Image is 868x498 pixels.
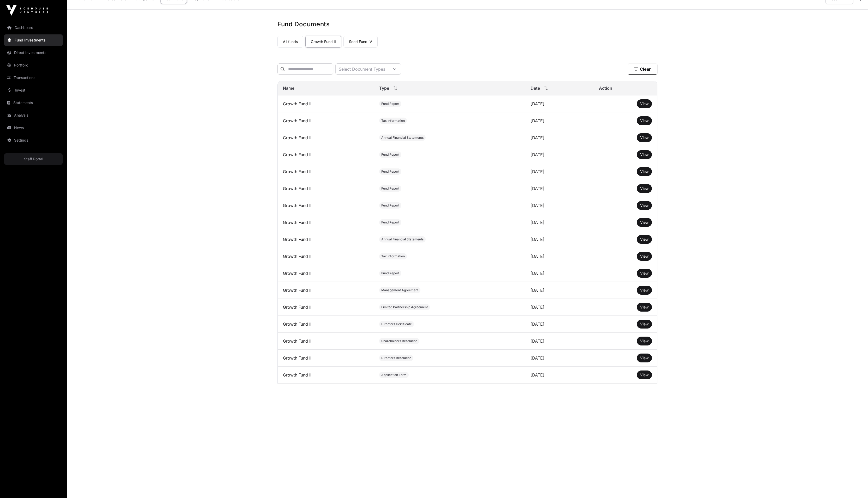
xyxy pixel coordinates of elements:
span: Fund Report [381,169,399,174]
a: View [640,321,649,327]
td: [DATE] [525,180,594,197]
a: Fund Investments [4,34,63,46]
span: Fund Report [381,203,399,208]
a: Statements [4,97,63,108]
span: View [640,152,649,157]
span: Fund Report [381,102,399,106]
a: Seed Fund IV [343,36,378,48]
span: Fund Report [381,153,399,157]
td: Growth Fund II [278,214,374,231]
a: Portfolio [4,59,63,71]
span: Limited Partnership Agreement [381,305,428,309]
button: View [637,201,652,210]
span: Tax Information [381,119,405,123]
span: Annual Financial Statements [381,237,424,241]
button: View [637,303,652,312]
h1: Fund Documents [277,20,657,28]
span: View [640,118,649,123]
td: Growth Fund II [278,265,374,282]
span: View [640,101,649,106]
span: Directors Certificate [381,322,412,326]
td: [DATE] [525,265,594,282]
td: [DATE] [525,333,594,350]
a: View [640,118,649,123]
span: Fund Report [381,271,399,275]
span: View [640,288,649,292]
a: All funds [277,36,303,48]
a: View [640,152,649,157]
td: Growth Fund II [278,299,374,316]
td: Growth Fund II [278,316,374,333]
span: View [640,339,649,343]
td: Growth Fund II [278,112,374,129]
button: View [637,167,652,176]
span: View [640,135,649,140]
span: View [640,373,649,377]
button: View [637,150,652,159]
td: Growth Fund II [278,367,374,384]
span: View [640,356,649,360]
button: View [637,320,652,329]
a: View [640,237,649,242]
a: View [640,135,649,140]
a: View [640,254,649,259]
td: [DATE] [525,112,594,129]
span: Tax Information [381,254,405,258]
a: View [640,186,649,191]
button: View [637,235,652,244]
a: Dashboard [4,22,63,33]
span: View [640,271,649,275]
button: View [637,286,652,295]
button: View [637,218,652,227]
a: View [640,372,649,378]
span: Action [599,85,612,91]
a: View [640,271,649,276]
td: Growth Fund II [278,163,374,180]
td: [DATE] [525,248,594,265]
td: [DATE] [525,350,594,367]
td: Growth Fund II [278,231,374,248]
a: View [640,305,649,310]
span: Directors Resolution [381,356,411,360]
button: View [637,116,652,125]
span: View [640,203,649,208]
span: View [640,305,649,309]
img: Icehouse Ventures Logo [6,5,48,16]
span: Application Form [381,373,407,377]
td: Growth Fund II [278,197,374,214]
td: [DATE] [525,95,594,112]
a: View [640,101,649,106]
div: Select Document Types [336,64,388,74]
a: View [640,288,649,293]
div: Chat Widget [842,473,868,498]
a: Direct Investments [4,47,63,58]
a: Settings [4,135,63,146]
td: Growth Fund II [278,350,374,367]
td: [DATE] [525,197,594,214]
a: Transactions [4,72,63,83]
span: Annual Financial Statements [381,136,424,140]
span: View [640,186,649,191]
span: View [640,322,649,326]
a: Invest [4,84,63,96]
td: Growth Fund II [278,95,374,112]
td: [DATE] [525,367,594,384]
span: View [640,169,649,174]
span: View [640,220,649,224]
td: [DATE] [525,282,594,299]
td: Growth Fund II [278,333,374,350]
span: Name [283,85,294,91]
button: View [637,99,652,108]
span: Shareholders Resolution [381,339,417,343]
button: View [637,337,652,345]
td: [DATE] [525,129,594,146]
a: View [640,220,649,225]
a: Growth Fund II [305,36,341,48]
span: Management Agreement [381,288,418,292]
a: Analysis [4,110,63,121]
td: [DATE] [525,146,594,163]
button: View [637,354,652,362]
td: Growth Fund II [278,146,374,163]
span: View [640,254,649,258]
button: View [637,252,652,261]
